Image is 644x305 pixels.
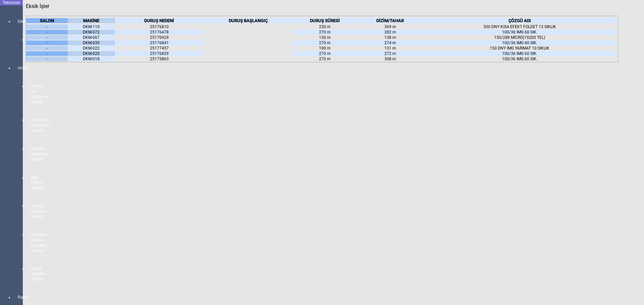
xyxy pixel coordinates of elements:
div: 308 m [358,57,423,61]
div: SALON [26,18,68,23]
div: 25176841 [115,41,204,45]
div: - [26,24,68,29]
div: 270 m [292,41,358,45]
div: DKM-067 [68,35,115,40]
div: 100/36 IMG 60 SIK. [423,30,617,34]
div: DURUŞ NEDENİ [115,18,204,23]
div: 138 m [358,35,423,40]
div: - [26,57,68,61]
div: DKM-018 [68,57,115,61]
div: DKM-072 [68,30,115,34]
div: 250 m [292,24,358,29]
div: 369 m [358,24,423,29]
div: 300 DNY KISA EFEKT FOLDET 15 SIKLIK [423,24,617,29]
div: - [26,41,68,45]
div: Eksik İşler [26,3,52,9]
div: DİZİM/TAHAR [358,18,423,23]
div: 25176829 [115,51,204,56]
div: - [26,35,68,40]
div: 25176810 [115,24,204,29]
div: 25177457 [115,46,204,51]
div: 100/36 IMG 60 SIK. [423,57,617,61]
div: DKM-022 [68,46,115,51]
div: ÇÖZGÜ ADI [423,18,617,23]
div: 270 m [292,51,358,56]
div: 274 m [358,41,423,45]
div: 100/36 IMG 60 SIK. [423,51,617,56]
div: - [26,46,68,51]
div: 270 m [292,30,358,34]
div: 25176478 [115,30,204,34]
div: DKM-020 [68,51,115,56]
div: DURUŞ BAŞLANGIÇ [204,18,292,23]
div: 130 m [292,35,358,40]
div: 282 m [358,30,423,34]
div: DURUŞ SÜRESİ [292,18,358,23]
div: DKM-039 [68,41,115,45]
div: 270 m [292,57,358,61]
div: 100 m [292,46,358,51]
div: DKM-110 [68,24,115,29]
div: 150/288 MİCRO(19200 TEL) [423,35,617,40]
div: 150 DNY İMG YARIMAT 10 SIKLIK [423,46,617,51]
div: MAKİNE [68,18,115,23]
div: 272 m [358,51,423,56]
div: 100/36 IMG 60 SIK. [423,41,617,45]
div: 25176929 [115,35,204,40]
div: - [26,51,68,56]
div: 25175863 [115,57,204,61]
div: - [26,30,68,34]
div: 131 m [358,46,423,51]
